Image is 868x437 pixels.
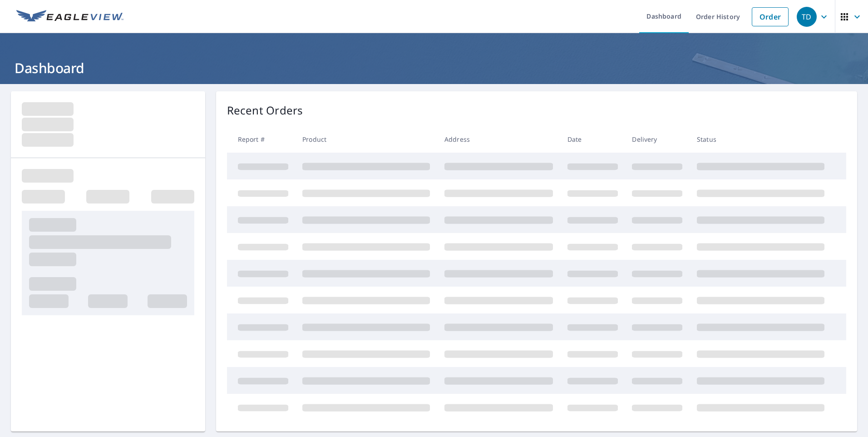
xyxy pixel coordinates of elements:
p: Recent Orders [227,102,303,119]
th: Product [295,126,437,153]
th: Delivery [625,126,690,153]
th: Date [560,126,625,153]
th: Status [690,126,832,153]
img: EV Logo [16,10,123,24]
th: Address [437,126,560,153]
a: Order [752,7,789,26]
h1: Dashboard [11,59,857,77]
th: Report # [227,126,296,153]
div: TD [797,7,817,27]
